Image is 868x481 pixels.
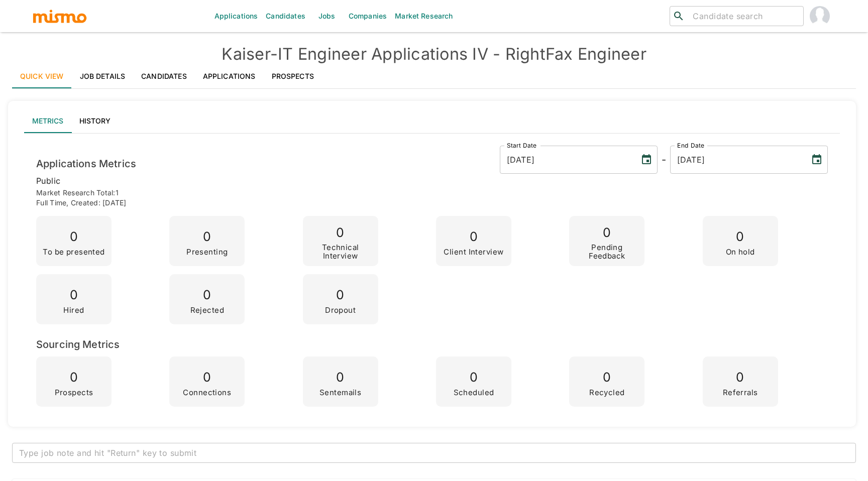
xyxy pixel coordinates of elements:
[723,367,758,389] p: 0
[72,64,134,88] a: Job Details
[726,248,755,257] p: On hold
[589,389,625,397] p: Recycled
[63,306,84,315] p: Hired
[636,150,657,170] button: Choose date, selected date is Sep 30, 2025
[133,64,195,88] a: Candidates
[662,152,666,168] h6: -
[32,9,87,24] img: logo
[43,248,105,257] p: To be presented
[71,109,119,133] button: History
[500,146,632,174] input: MM/DD/YYYY
[190,284,225,306] p: 0
[186,226,228,248] p: 0
[24,109,71,133] button: Metrics
[507,141,537,150] label: Start Date
[195,64,264,88] a: Applications
[183,367,231,389] p: 0
[55,389,93,397] p: Prospects
[589,367,625,389] p: 0
[325,284,356,306] p: 0
[325,306,356,315] p: Dropout
[63,284,84,306] p: 0
[36,188,828,198] p: Market Research Total: 1
[12,64,72,88] a: Quick View
[319,367,361,389] p: 0
[55,367,93,389] p: 0
[36,156,136,172] h6: Applications Metrics
[264,64,322,88] a: Prospects
[807,150,827,170] button: Choose date, selected date is Oct 13, 2025
[190,306,225,315] p: Rejected
[186,248,228,257] p: Presenting
[307,244,374,260] p: Technical Interview
[24,109,840,133] div: lab API tabs example
[319,389,361,397] p: Sentemails
[726,226,755,248] p: 0
[36,174,828,188] p: public
[12,44,856,64] h4: Kaiser - IT Engineer Applications IV - RightFax Engineer
[444,248,503,257] p: Client Interview
[810,6,830,26] img: Paola Pacheco
[43,226,105,248] p: 0
[670,146,803,174] input: MM/DD/YYYY
[677,141,704,150] label: End Date
[573,244,640,260] p: Pending Feedback
[307,222,374,244] p: 0
[454,367,494,389] p: 0
[36,198,828,208] p: Full time , Created: [DATE]
[454,389,494,397] p: Scheduled
[689,9,799,23] input: Candidate search
[444,226,503,248] p: 0
[183,389,231,397] p: Connections
[573,222,640,244] p: 0
[723,389,758,397] p: Referrals
[36,336,828,352] h6: Sourcing Metrics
